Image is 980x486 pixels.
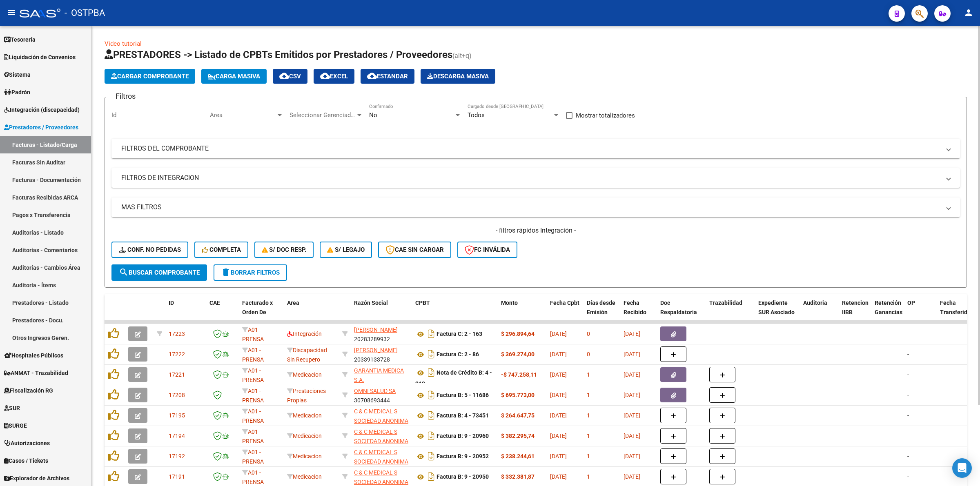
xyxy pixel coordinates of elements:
strong: Factura B: 9 - 20960 [437,433,489,439]
span: A01 - PRENSA [242,326,264,342]
span: SUR [4,404,20,413]
span: A01 - PRENSA [242,347,264,363]
span: Monto [501,300,518,306]
mat-icon: person [964,8,973,18]
span: - OSTPBA [65,4,105,22]
span: [DATE] [550,433,567,439]
a: Video tutorial [105,40,142,47]
span: [DATE] [624,473,640,480]
span: Padrón [4,88,30,97]
span: Liquidación de Convenios [4,53,76,62]
span: Retención Ganancias [875,300,902,315]
span: 0 [587,331,590,337]
span: [DATE] [550,412,567,419]
mat-icon: cloud_download [320,71,330,81]
i: Descargar documento [426,388,437,402]
span: Prestaciones Propias [287,388,326,404]
span: Doc Respaldatoria [660,300,697,315]
datatable-header-cell: CPBT [412,294,498,330]
span: Fecha Recibido [624,300,646,315]
button: S/ legajo [320,242,372,258]
datatable-header-cell: Facturado x Orden De [239,294,284,330]
span: 17191 [169,473,185,480]
strong: $ 369.274,00 [501,351,535,357]
span: Conf. no pedidas [119,246,181,253]
mat-icon: menu [7,8,16,18]
span: Completa [202,246,241,253]
strong: $ 238.244,61 [501,453,535,459]
span: Trazabilidad [709,300,742,306]
i: Descargar documento [426,450,437,463]
span: 17223 [169,331,185,337]
datatable-header-cell: Auditoria [800,294,839,330]
span: CAE SIN CARGAR [385,246,444,253]
span: A01 - PRENSA [242,469,264,485]
mat-panel-title: MAS FILTROS [121,203,940,212]
i: Descargar documento [426,470,437,483]
datatable-header-cell: Trazabilidad [706,294,755,330]
span: [DATE] [624,433,640,439]
h3: Filtros [111,91,140,102]
span: Facturado x Orden De [242,300,273,315]
span: Area [287,300,299,306]
strong: Factura C: 2 - 86 [437,351,479,358]
span: A01 - PRENSA [242,388,264,404]
strong: $ 382.295,74 [501,433,535,439]
span: Fecha Cpbt [550,300,579,306]
span: EXCEL [320,73,348,80]
mat-expansion-panel-header: MAS FILTROS [111,198,960,217]
span: 17208 [169,392,185,398]
strong: $ 332.381,87 [501,473,535,480]
button: Descarga Masiva [421,69,495,84]
span: 0 [587,351,590,357]
span: [PERSON_NAME] [354,347,398,353]
button: Estandar [361,69,414,84]
span: 1 [587,473,590,480]
datatable-header-cell: Expediente SUR Asociado [755,294,800,330]
i: Descargar documento [426,327,437,340]
strong: Factura B: 9 - 20950 [437,474,489,480]
span: Integración [287,331,322,337]
strong: Factura C: 2 - 163 [437,331,482,337]
span: Discapacidad Sin Recupero [287,347,327,363]
span: Explorador de Archivos [4,474,69,483]
span: A01 - PRENSA [242,428,264,444]
span: Fecha Transferido [940,300,971,315]
mat-icon: cloud_download [279,71,289,81]
button: Buscar Comprobante [111,264,207,281]
span: - [907,371,909,378]
button: CAE SIN CARGAR [378,242,451,258]
span: - [907,473,909,480]
span: Prestadores / Proveedores [4,123,78,132]
span: Carga Masiva [208,73,260,80]
span: [DATE] [550,473,567,480]
span: PRESTADORES -> Listado de CPBTs Emitidos por Prestadores / Proveedores [105,49,452,60]
span: 1 [587,412,590,419]
span: [PERSON_NAME] [354,326,398,333]
span: Seleccionar Gerenciador [290,111,356,119]
mat-panel-title: FILTROS DEL COMPROBANTE [121,144,940,153]
i: Descargar documento [426,348,437,361]
span: [DATE] [550,371,567,378]
span: CSV [279,73,301,80]
datatable-header-cell: OP [904,294,937,330]
div: 30707174702 [354,468,409,485]
span: [DATE] [550,392,567,398]
h4: - filtros rápidos Integración - [111,226,960,235]
div: 30708693444 [354,386,409,404]
datatable-header-cell: Fecha Recibido [620,294,657,330]
span: CPBT [415,300,430,306]
span: S/ legajo [327,246,365,253]
span: ANMAT - Trazabilidad [4,368,68,377]
span: Razón Social [354,300,388,306]
strong: Factura B: 5 - 11686 [437,392,489,399]
button: Carga Masiva [201,69,267,84]
datatable-header-cell: Retención Ganancias [871,294,904,330]
mat-expansion-panel-header: FILTROS DEL COMPROBANTE [111,139,960,158]
span: Descarga Masiva [427,73,489,80]
div: 20339133728 [354,346,409,363]
span: Autorizaciones [4,439,50,448]
span: 1 [587,371,590,378]
span: [DATE] [624,351,640,357]
span: Fiscalización RG [4,386,53,395]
